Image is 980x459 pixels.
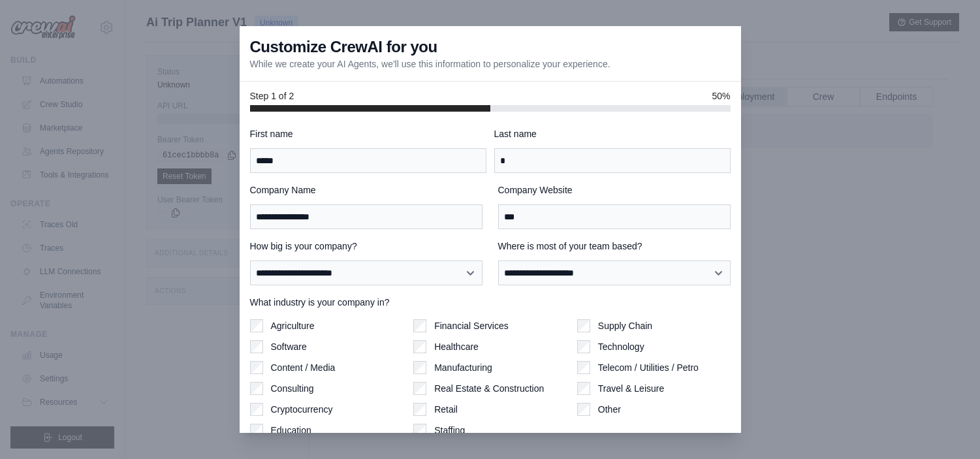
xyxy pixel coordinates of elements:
[712,89,730,103] span: 50%
[250,89,294,103] span: Step 1 of 2
[434,319,509,332] label: Financial Services
[434,361,492,374] label: Manufacturing
[598,382,664,395] label: Travel & Leisure
[434,382,544,395] label: Real Estate & Construction
[271,382,314,395] label: Consulting
[434,424,465,437] label: Staffing
[250,57,610,71] p: While we create your AI Agents, we'll use this information to personalize your experience.
[250,183,482,197] label: Company Name
[250,240,482,253] label: How big is your company?
[250,127,486,140] label: First name
[271,403,333,416] label: Cryptocurrency
[598,403,621,416] label: Other
[271,340,307,353] label: Software
[271,361,336,374] label: Content / Media
[598,319,652,332] label: Supply Chain
[434,403,458,416] label: Retail
[598,340,644,353] label: Technology
[915,396,980,459] iframe: Chat Widget
[494,127,731,140] label: Last name
[250,37,437,57] h3: Customize CrewAI for you
[250,296,731,309] label: What industry is your company in?
[498,240,731,253] label: Where is most of your team based?
[271,424,311,437] label: Education
[498,183,731,197] label: Company Website
[434,340,479,353] label: Healthcare
[271,319,315,332] label: Agriculture
[598,361,699,374] label: Telecom / Utilities / Petro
